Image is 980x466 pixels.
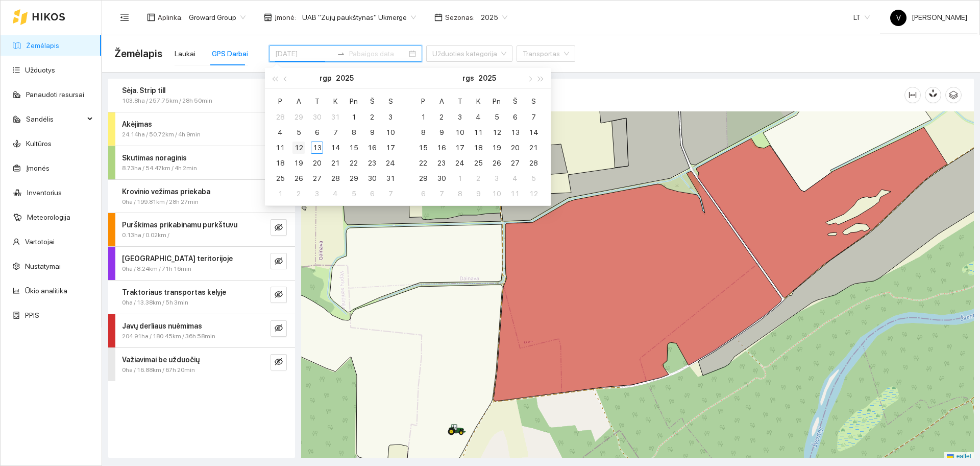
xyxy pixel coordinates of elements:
div: 9 [472,188,484,200]
td: 2025-09-01 [414,109,432,125]
span: Sezonas : [445,12,475,23]
div: 25 [472,157,484,169]
td: 2025-08-15 [345,140,363,155]
span: 204.91ha / 180.45km / 36h 58min [122,332,215,341]
div: 17 [454,142,466,154]
span: menu-fold [120,13,129,22]
span: to [337,50,345,58]
td: 2025-09-08 [414,125,432,140]
strong: Sėja. Strip till [122,86,165,95]
span: UAB "Zujų paukštynas" Ukmerge [302,10,416,25]
div: 3 [491,172,503,184]
td: 2025-10-10 [487,186,506,201]
div: 7 [527,111,540,123]
strong: Krovinio vežimas priekaba [122,188,210,196]
div: 6 [509,111,521,123]
td: 2025-09-05 [345,186,363,201]
span: 0ha / 8.24km / 71h 16min [122,264,191,274]
td: 2025-10-07 [432,186,451,201]
td: 2025-08-08 [345,125,363,140]
td: 2025-09-07 [524,109,543,125]
button: rgp [320,68,332,88]
td: 2025-09-10 [451,125,469,140]
span: Groward Group [189,10,246,25]
div: 1 [348,111,360,123]
button: eye-invisible [271,287,287,303]
button: eye-invisible [271,219,287,236]
div: Javų derliaus nuėmimas204.91ha / 180.45km / 36h 58mineye-invisible [108,314,295,347]
div: 1 [417,111,429,123]
td: 2025-08-25 [271,171,289,186]
td: 2025-09-20 [506,140,524,155]
span: 0ha / 199.81km / 28h 27min [122,197,199,207]
button: rgs [462,68,474,88]
span: [PERSON_NAME] [890,13,967,21]
td: 2025-09-26 [487,155,506,171]
span: Žemėlapis [114,45,162,62]
div: 31 [384,172,397,184]
td: 2025-09-15 [414,140,432,155]
div: 22 [417,157,429,169]
div: 30 [435,172,448,184]
div: 3 [454,111,466,123]
td: 2025-08-22 [345,155,363,171]
span: 0ha / 16.88km / 67h 20min [122,365,195,375]
td: 2025-08-17 [381,140,400,155]
td: 2025-08-31 [381,171,400,186]
div: 8 [417,126,429,138]
div: 4 [274,126,286,138]
strong: Traktoriaus transportas kelyje [122,288,226,296]
div: 27 [311,172,323,184]
strong: [GEOGRAPHIC_DATA] teritorijoje [122,254,233,263]
div: 29 [292,111,305,123]
td: 2025-09-06 [506,109,524,125]
td: 2025-08-01 [345,109,363,125]
div: 5 [491,111,503,123]
div: 7 [435,188,448,200]
td: 2025-09-24 [451,155,469,171]
div: 29 [348,172,360,184]
div: 27 [509,157,521,169]
div: 28 [329,172,341,184]
div: 21 [329,157,341,169]
strong: Javų derliaus nuėmimas [122,322,202,330]
div: 12 [292,142,305,154]
td: 2025-09-22 [414,155,432,171]
div: 24 [384,157,397,169]
div: GPS Darbai [212,48,248,59]
div: 3 [311,188,323,200]
div: 14 [527,126,540,138]
div: 24 [454,157,466,169]
a: Įmonės [26,164,50,172]
div: 2 [366,111,378,123]
div: 2 [292,188,305,200]
td: 2025-09-05 [487,109,506,125]
td: 2025-08-29 [345,171,363,186]
strong: Važiavimai be užduočių [122,356,200,364]
div: 19 [491,142,503,154]
div: 23 [366,157,378,169]
td: 2025-10-01 [451,171,469,186]
td: 2025-09-03 [451,109,469,125]
div: 5 [292,126,305,138]
td: 2025-09-04 [469,109,487,125]
div: 5 [527,172,540,184]
td: 2025-08-11 [271,140,289,155]
th: T [308,93,326,109]
span: shop [264,13,272,21]
td: 2025-08-10 [381,125,400,140]
td: 2025-09-09 [432,125,451,140]
div: 11 [274,142,286,154]
td: 2025-09-30 [432,171,451,186]
div: 6 [311,126,323,138]
td: 2025-09-23 [432,155,451,171]
span: Aplinka : [158,12,183,23]
div: 2 [435,111,448,123]
div: 19 [292,157,305,169]
td: 2025-08-14 [326,140,345,155]
th: P [414,93,432,109]
a: Meteorologija [27,213,70,221]
span: eye-invisible [275,257,283,267]
span: 103.8ha / 257.75km / 28h 50min [122,96,212,106]
td: 2025-08-09 [363,125,381,140]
